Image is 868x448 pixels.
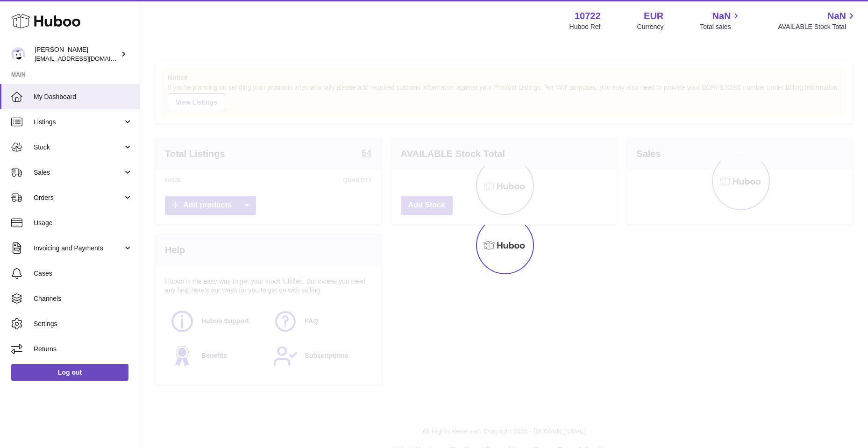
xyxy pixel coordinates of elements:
span: Stock [34,143,123,152]
a: NaN AVAILABLE Stock Total [778,10,857,31]
span: Returns [34,345,133,354]
span: Usage [34,219,133,228]
span: [EMAIL_ADDRESS][DOMAIN_NAME] [35,55,137,62]
span: AVAILABLE Stock Total [778,22,857,31]
span: Listings [34,118,123,127]
span: Orders [34,193,123,202]
img: sales@plantcaretools.com [11,47,25,61]
strong: EUR [644,10,663,22]
div: Huboo Ref [569,22,601,31]
div: Currency [637,22,664,31]
strong: 10722 [575,10,601,22]
span: Settings [34,320,133,328]
div: [PERSON_NAME] [35,45,119,63]
span: Sales [34,168,123,177]
a: Log out [11,364,128,381]
span: NaN [712,10,731,22]
span: My Dashboard [34,92,133,101]
span: Invoicing and Payments [34,244,123,253]
span: Total sales [700,22,741,31]
span: Channels [34,294,133,303]
span: NaN [827,10,846,22]
span: Cases [34,269,133,278]
a: NaN Total sales [700,10,741,31]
